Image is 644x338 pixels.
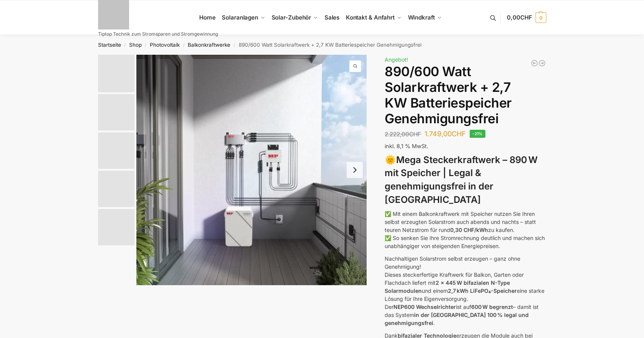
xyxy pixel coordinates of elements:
span: CHF [452,130,466,138]
strong: 0,30 CHF/kWh [450,227,488,233]
span: Angebot! [385,56,408,63]
strong: 2 x 445 W bifazialen N-Type Solarmodulen [385,279,510,294]
a: Balkonkraftwerke [188,42,230,48]
nav: Breadcrumb [84,35,560,55]
a: Startseite [98,42,121,48]
a: Balkonkraftwerk 600/810 Watt Fullblack [531,59,538,67]
span: 0 [536,12,546,23]
strong: 2,7 kWh LiFePO₄-Speicher [448,287,517,294]
span: inkl. 8,1 % MwSt. [385,143,428,149]
img: BDS1000 [98,171,134,207]
img: Balkonkraftwerk mit 2,7kw Speicher [98,94,134,131]
bdi: 1.749,00 [424,130,466,138]
a: Windkraft [405,0,445,35]
a: Balkonkraftwerk 890 Watt Solarmodulleistung mit 2kW/h Zendure Speicher [538,59,546,67]
a: Kontakt & Anfahrt [342,0,405,35]
a: Photovoltaik [150,42,180,48]
p: Nachhaltigen Solarstrom selbst erzeugen – ganz ohne Genehmigung! Dieses steckerfertige Kraftwerk ... [385,255,546,327]
bdi: 2.222,00 [385,131,421,138]
span: CHF [409,131,421,138]
span: 0,00 [507,14,532,21]
h3: 🌞 [385,153,546,207]
h1: 890/600 Watt Solarkraftwerk + 2,7 KW Batteriespeicher Genehmigungsfrei [385,64,546,126]
a: Sales [321,0,342,35]
span: CHF [520,14,532,21]
a: Shop [129,42,142,48]
span: Solaranlagen [222,14,258,21]
span: Windkraft [408,14,435,21]
img: Bificial 30 % mehr Leistung [98,209,134,245]
span: / [230,42,238,48]
strong: 600 W begrenzt [471,304,513,310]
span: / [142,42,150,48]
a: 0,00CHF 0 [507,6,546,29]
span: Kontakt & Anfahrt [346,14,395,21]
a: Steckerkraftwerk mit 2,7kwh-SpeicherBalkonkraftwerk mit 27kw Speicher [136,55,367,285]
strong: Mega Steckerkraftwerk – 890 W mit Speicher | Legal & genehmigungsfrei in der [GEOGRAPHIC_DATA] [385,154,537,205]
strong: NEP600 Wechselrichter [393,304,456,310]
span: -21% [470,130,485,138]
img: Balkonkraftwerk mit 2,7kw Speicher [136,55,367,285]
button: Next slide [347,162,363,178]
p: Tiptop Technik zum Stromsparen und Stromgewinnung [98,32,218,36]
img: Bificial im Vergleich zu billig Modulen [98,132,134,169]
img: Balkonkraftwerk mit 2,7kw Speicher [98,55,134,92]
span: Sales [324,14,340,21]
span: / [180,42,188,48]
p: ✅ Mit einem Balkonkraftwerk mit Speicher nutzen Sie Ihren selbst erzeugten Solarstrom auch abends... [385,210,546,250]
span: Solar-Zubehör [272,14,311,21]
a: Solar-Zubehör [268,0,321,35]
strong: in der [GEOGRAPHIC_DATA] 100 % legal und genehmigungsfrei [385,312,529,326]
span: / [121,42,129,48]
a: Solaranlagen [219,0,268,35]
